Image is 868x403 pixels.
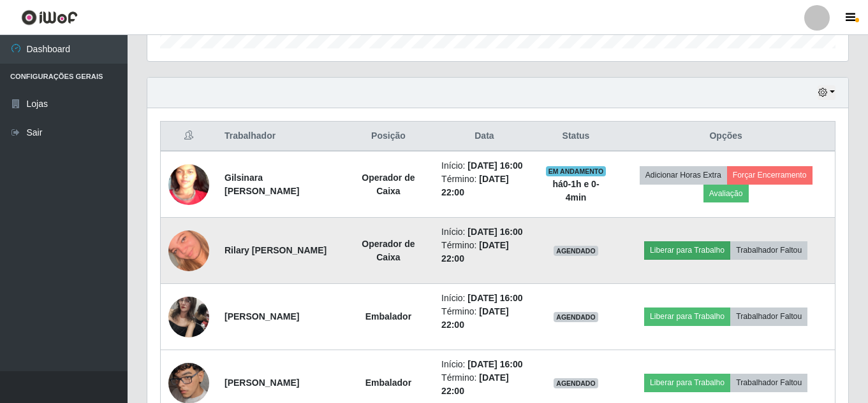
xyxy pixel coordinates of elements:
[644,241,730,259] button: Liberar para Trabalho
[434,122,535,152] th: Data
[644,374,730,392] button: Liberar para Trabalho
[546,166,607,176] span: EM ANDAMENTO
[217,122,343,152] th: Trabalhador
[441,239,527,265] li: Término:
[467,293,522,303] time: [DATE] 16:00
[467,359,522,369] time: [DATE] 16:00
[441,173,527,199] li: Término:
[362,239,415,262] strong: Operador de Caixa
[441,159,527,173] li: Início:
[441,292,527,305] li: Início:
[554,312,598,322] span: AGENDADO
[640,166,727,184] button: Adicionar Horas Extra
[441,371,527,398] li: Término:
[730,374,807,392] button: Trabalhador Faltou
[21,10,78,25] img: CoreUI Logo
[467,160,522,171] time: [DATE] 16:00
[730,241,807,259] button: Trabalhador Faltou
[730,308,807,325] button: Trabalhador Faltou
[343,122,434,152] th: Posição
[168,140,209,229] img: 1630764060757.jpeg
[365,378,411,388] strong: Embalador
[168,215,209,287] img: 1754843243102.jpeg
[365,311,411,322] strong: Embalador
[703,185,749,202] button: Avaliação
[224,311,299,322] strong: [PERSON_NAME]
[467,227,522,237] time: [DATE] 16:00
[554,378,598,388] span: AGENDADO
[441,225,527,239] li: Início:
[554,246,598,256] span: AGENDADO
[362,173,415,196] strong: Operador de Caixa
[552,179,599,202] strong: há 0-1 h e 0-4 min
[441,305,527,332] li: Término:
[224,378,299,388] strong: [PERSON_NAME]
[224,173,299,196] strong: Gilsinara [PERSON_NAME]
[441,358,527,371] li: Início:
[168,290,209,344] img: 1628262185809.jpeg
[535,122,617,152] th: Status
[224,245,327,255] strong: Rilary [PERSON_NAME]
[727,166,813,184] button: Forçar Encerramento
[644,308,730,325] button: Liberar para Trabalho
[617,122,835,152] th: Opções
